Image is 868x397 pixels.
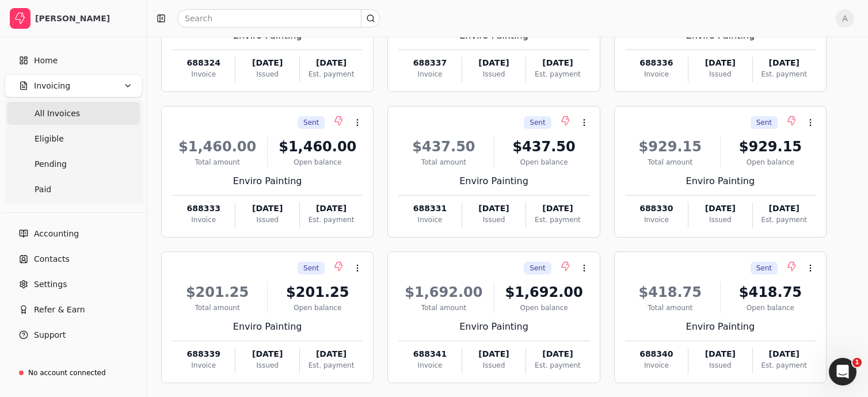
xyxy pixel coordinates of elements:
div: Issued [235,215,299,225]
div: Total amount [398,303,489,313]
a: No account connected [5,362,142,383]
div: Invoice [398,360,461,371]
div: [DATE] [462,348,526,360]
span: Sent [756,117,772,128]
a: Contacts [5,247,142,270]
div: Invoice [625,69,688,79]
div: 688336 [625,57,688,69]
a: Pending [7,152,140,175]
div: $929.15 [625,136,715,157]
button: A [836,9,854,28]
a: Eligible [7,127,140,150]
div: [DATE] [462,57,526,69]
div: [DATE] [235,57,299,69]
div: Enviro Painting [398,320,589,334]
div: Total amount [172,157,262,167]
div: $437.50 [499,136,589,157]
div: [DATE] [235,348,299,360]
div: $1,692.00 [499,282,589,303]
div: 688340 [625,348,688,360]
div: $418.75 [725,282,816,303]
span: Sent [303,263,319,273]
span: Sent [303,117,319,128]
span: 1 [852,358,862,367]
div: [DATE] [300,348,363,360]
div: Est. payment [753,215,816,225]
div: $1,460.00 [272,136,363,157]
div: 688333 [172,203,235,215]
div: 688341 [398,348,461,360]
span: Support [34,329,66,341]
div: Issued [235,69,299,79]
div: [DATE] [688,203,752,215]
span: Sent [756,263,772,273]
span: Sent [530,117,545,128]
div: Total amount [398,157,489,167]
span: Contacts [34,253,70,265]
button: Invoicing [5,74,142,97]
input: Search [177,9,380,28]
div: Enviro Painting [172,174,363,188]
div: Issued [462,69,526,79]
a: Home [5,49,142,72]
button: Refer & Earn [5,298,142,321]
div: Est. payment [526,360,589,371]
div: Open balance [725,303,816,313]
div: Open balance [272,157,363,167]
div: Issued [688,215,752,225]
span: Home [34,55,58,67]
div: [DATE] [753,348,816,360]
div: 688324 [172,57,235,69]
div: Open balance [499,303,589,313]
div: $201.25 [272,282,363,303]
div: Enviro Painting [625,174,816,188]
div: $1,460.00 [172,136,262,157]
div: Invoice [172,215,235,225]
div: Invoice [625,215,688,225]
div: Issued [688,69,752,79]
div: Est. payment [753,69,816,79]
div: [DATE] [753,57,816,69]
div: [DATE] [235,203,299,215]
div: [PERSON_NAME] [35,13,137,24]
div: Invoice [398,69,461,79]
div: Issued [462,215,526,225]
div: Issued [235,360,299,371]
div: [DATE] [688,348,752,360]
span: Settings [34,278,67,291]
div: [DATE] [688,57,752,69]
div: Total amount [625,303,715,313]
span: Paid [35,184,51,196]
div: $1,692.00 [398,282,489,303]
div: 688339 [172,348,235,360]
div: [DATE] [526,348,589,360]
div: [DATE] [300,203,363,215]
a: Settings [5,273,142,296]
div: Invoice [172,69,235,79]
div: $418.75 [625,282,715,303]
div: Est. payment [300,69,363,79]
div: Est. payment [300,215,363,225]
div: 688331 [398,203,461,215]
div: Total amount [625,157,715,167]
div: $437.50 [398,136,489,157]
div: $201.25 [172,282,262,303]
span: Accounting [34,228,79,240]
div: Enviro Painting [625,320,816,334]
div: Total amount [172,303,262,313]
div: Enviro Painting [398,174,589,188]
div: Open balance [272,303,363,313]
span: Invoicing [34,80,70,92]
div: 688330 [625,203,688,215]
div: Issued [688,360,752,371]
a: Paid [7,178,140,201]
button: Support [5,323,142,346]
div: Enviro Painting [172,320,363,334]
div: Open balance [725,157,816,167]
div: [DATE] [753,203,816,215]
div: Issued [462,360,526,371]
div: Invoice [172,360,235,371]
div: [DATE] [526,57,589,69]
div: [DATE] [300,57,363,69]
